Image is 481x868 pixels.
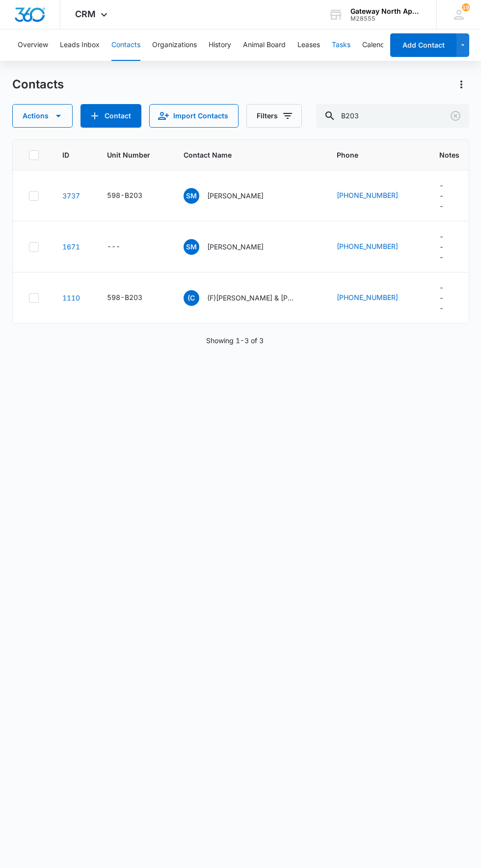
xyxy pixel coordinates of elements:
[107,241,120,253] div: ---
[316,104,469,128] input: Search Contacts
[80,104,141,128] button: Add Contact
[184,239,199,255] span: SM
[207,190,264,201] p: [PERSON_NAME]
[111,29,140,61] button: Contacts
[12,104,73,128] button: Actions
[454,77,469,92] button: Actions
[439,180,444,211] div: ---
[439,231,461,262] div: Notes - - Select to Edit Field
[332,29,350,61] button: Tasks
[62,150,69,160] span: ID
[184,188,199,204] span: SM
[337,190,398,200] a: [PHONE_NUMBER]
[107,190,160,202] div: Unit Number - 598-B203 - Select to Edit Field
[337,241,398,251] a: [PHONE_NUMBER]
[350,7,422,15] div: account name
[246,104,302,128] button: Filters
[462,3,470,11] div: notifications count
[184,150,299,160] span: Contact Name
[62,243,80,251] a: Navigate to contact details page for Samuel Meyer
[350,15,422,22] div: account id
[184,290,313,306] div: Contact Name - (F)Adrian Cabezas & Chantel Sisk - Select to Edit Field
[297,29,320,61] button: Leases
[209,29,231,61] button: History
[207,293,295,303] p: (F)[PERSON_NAME] & [PERSON_NAME]
[207,242,264,252] p: [PERSON_NAME]
[439,282,444,313] div: ---
[107,241,138,253] div: Unit Number - - Select to Edit Field
[107,150,160,160] span: Unit Number
[390,33,456,57] button: Add Contact
[184,239,281,255] div: Contact Name - Samuel Meyer - Select to Edit Field
[60,29,100,61] button: Leads Inbox
[439,282,461,313] div: Notes - - Select to Edit Field
[337,292,398,302] a: [PHONE_NUMBER]
[362,29,391,61] button: Calendar
[152,29,197,61] button: Organizations
[206,335,264,346] p: Showing 1-3 of 3
[107,292,160,304] div: Unit Number - 598-B203 - Select to Edit Field
[337,292,416,304] div: Phone - (571) 225-1798 - Select to Edit Field
[462,3,470,11] span: 19
[337,241,416,253] div: Phone - (720) 335-9835 - Select to Edit Field
[439,150,461,160] span: Notes
[107,292,142,302] div: 598-B203
[149,104,239,128] button: Import Contacts
[184,290,199,306] span: (C
[337,190,416,202] div: Phone - (720) 335-9835 - Select to Edit Field
[243,29,286,61] button: Animal Board
[439,180,461,211] div: Notes - - Select to Edit Field
[62,191,80,200] a: Navigate to contact details page for Samuel Meyer
[18,29,48,61] button: Overview
[12,77,64,92] h1: Contacts
[62,294,80,302] a: Navigate to contact details page for (F)Adrian Cabezas & Chantel Sisk
[107,190,142,200] div: 598-B203
[184,188,281,204] div: Contact Name - Samuel Meyer - Select to Edit Field
[448,108,463,124] button: Clear
[439,231,444,262] div: ---
[75,9,96,19] span: CRM
[337,150,401,160] span: Phone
